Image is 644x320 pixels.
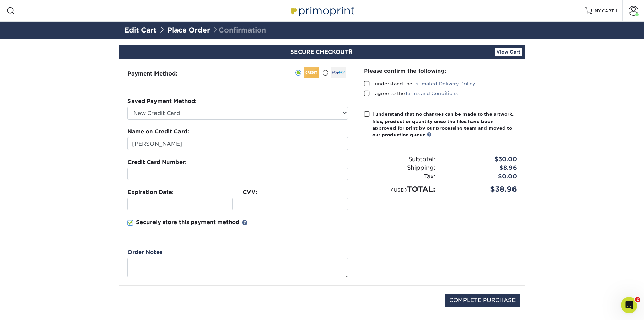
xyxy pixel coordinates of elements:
[364,67,517,75] div: Please confirm the following:
[364,80,475,87] label: I understand the
[127,188,174,196] label: Expiration Date:
[440,164,522,172] div: $8.96
[243,188,257,196] label: CVV:
[130,201,230,207] iframe: Secure expiration date input frame
[167,26,210,34] a: Place Order
[359,155,440,164] div: Subtotal:
[445,294,520,307] input: COMPLETE PURCHASE
[359,184,440,195] div: TOTAL:
[136,218,239,227] p: Securely store this payment method
[246,201,345,207] iframe: Secure CVC input frame
[391,187,407,193] small: (USD)
[127,97,197,105] label: Saved Payment Method:
[405,91,458,96] a: Terms and Conditions
[127,70,194,77] h3: Payment Method:
[359,164,440,172] div: Shipping:
[615,8,617,13] span: 1
[127,128,189,136] label: Name on Credit Card:
[595,8,614,14] span: MY CART
[440,155,522,164] div: $30.00
[212,26,266,34] span: Confirmation
[440,172,522,181] div: $0.00
[127,248,162,256] label: Order Notes
[127,137,348,150] input: First & Last Name
[290,49,354,55] span: SECURE CHECKOUT
[124,26,157,34] a: Edit Cart
[364,90,458,97] label: I agree to the
[635,297,640,302] span: 2
[130,171,345,177] iframe: Secure card number input frame
[127,158,187,166] label: Credit Card Number:
[124,294,158,314] img: DigiCert Secured Site Seal
[288,3,356,18] img: Primoprint
[495,48,522,56] a: View Cart
[412,81,475,86] a: Estimated Delivery Policy
[621,297,637,313] iframe: Intercom live chat
[440,184,522,195] div: $38.96
[372,111,517,138] div: I understand that no changes can be made to the artwork, files, product or quantity once the file...
[359,172,440,181] div: Tax:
